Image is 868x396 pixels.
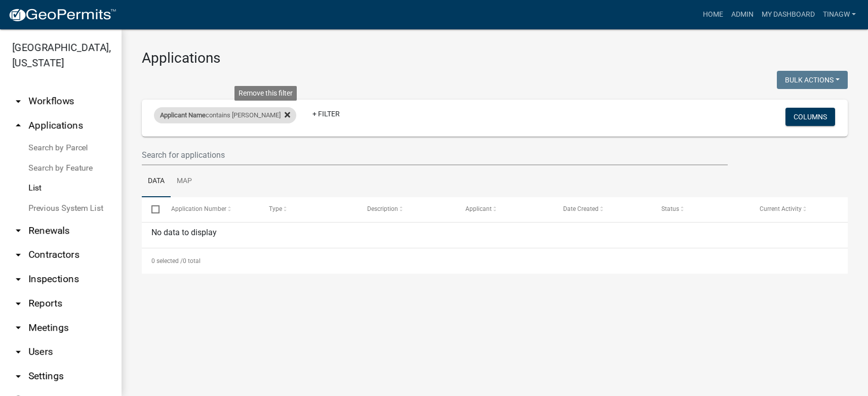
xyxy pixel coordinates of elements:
[760,205,802,212] span: Current Activity
[358,197,456,222] datatable-header-cell: Description
[269,205,282,212] span: Type
[749,197,848,222] datatable-header-cell: Current Activity
[12,225,24,237] i: arrow_drop_down
[171,165,198,198] a: Map
[142,248,848,274] div: 0 total
[652,197,750,222] datatable-header-cell: Status
[699,5,727,24] a: Home
[234,86,297,101] div: Remove this filter
[563,205,599,212] span: Date Created
[455,197,554,222] datatable-header-cell: Applicant
[142,165,171,198] a: Data
[142,50,848,67] h3: Applications
[154,107,296,123] div: contains [PERSON_NAME]
[161,197,259,222] datatable-header-cell: Application Number
[785,108,835,126] button: Columns
[12,297,24,310] i: arrow_drop_down
[12,95,24,107] i: arrow_drop_down
[554,197,652,222] datatable-header-cell: Date Created
[259,197,358,222] datatable-header-cell: Type
[12,346,24,358] i: arrow_drop_down
[819,5,860,24] a: TinaGW
[142,197,161,222] datatable-header-cell: Select
[12,249,24,261] i: arrow_drop_down
[142,223,848,248] div: No data to display
[12,370,24,382] i: arrow_drop_down
[160,111,206,119] span: Applicant Name
[304,105,348,123] a: + Filter
[661,205,679,212] span: Status
[758,5,819,24] a: My Dashboard
[465,205,492,212] span: Applicant
[367,205,398,212] span: Description
[12,119,24,131] i: arrow_drop_up
[151,257,183,265] span: 0 selected /
[727,5,758,24] a: Admin
[12,273,24,285] i: arrow_drop_down
[142,145,728,165] input: Search for applications
[171,205,226,212] span: Application Number
[12,322,24,334] i: arrow_drop_down
[777,71,848,89] button: Bulk Actions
